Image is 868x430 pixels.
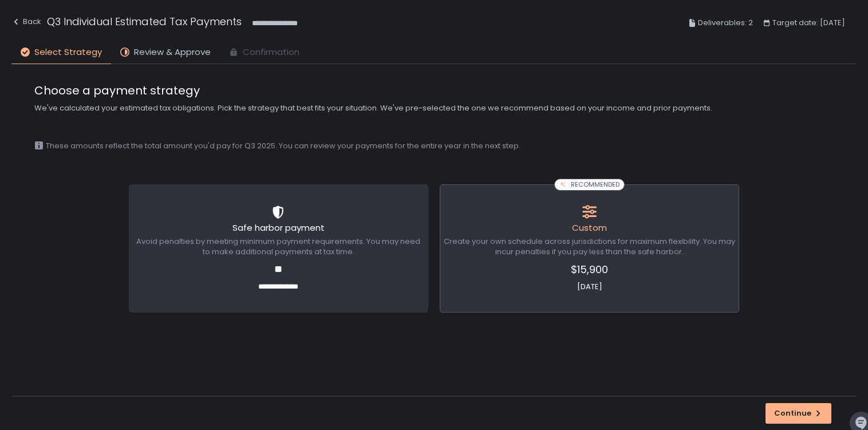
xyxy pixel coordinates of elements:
[698,16,753,30] span: Deliverables: 2
[774,408,823,419] div: Continue
[11,14,41,33] button: Back
[444,282,735,292] span: [DATE]
[47,14,242,29] h1: Q3 Individual Estimated Tax Payments
[34,103,834,113] span: We've calculated your estimated tax obligations. Pick the strategy that best fits your situation....
[572,222,607,234] span: Custom
[243,46,299,59] span: Confirmation
[11,15,41,29] div: Back
[571,180,620,189] span: RECOMMENDED
[444,262,735,277] span: $15,900
[34,46,102,59] span: Select Strategy
[133,236,424,257] span: Avoid penalties by meeting minimum payment requirements. You may need to make additional payments...
[34,82,834,98] span: Choose a payment strategy
[134,46,211,59] span: Review & Approve
[766,403,831,424] button: Continue
[772,16,845,30] span: Target date: [DATE]
[232,222,325,234] span: Safe harbor payment
[46,141,520,151] span: These amounts reflect the total amount you'd pay for Q3 2025. You can review your payments for th...
[444,236,735,257] span: Create your own schedule across jurisdictions for maximum flexibility. You may incur penalties if...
